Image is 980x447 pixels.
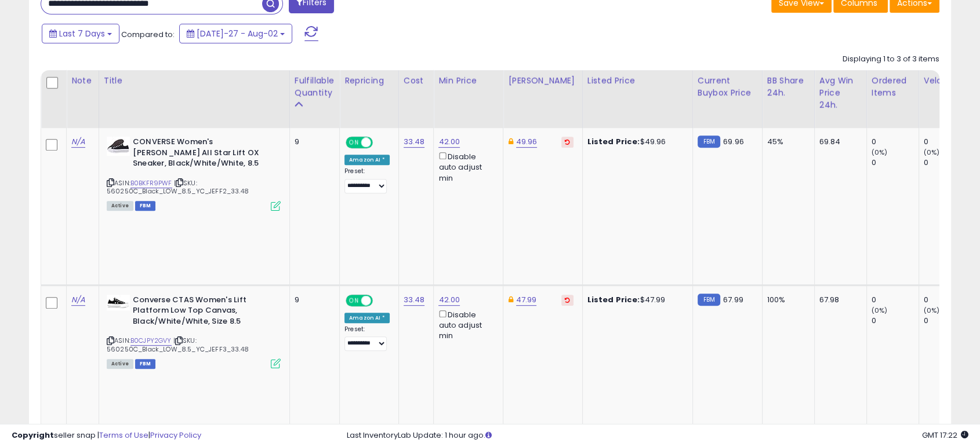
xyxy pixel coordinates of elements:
[924,295,971,305] div: 0
[133,137,274,172] b: CONVERSE Women's [PERSON_NAME] All Star Lift OX Sneaker, Black/White/White, 8.5
[767,75,810,99] div: BB Share 24h.
[295,137,331,147] div: 9
[438,150,494,184] div: Disable auto adjust min
[12,430,54,441] strong: Copyright
[872,295,919,305] div: 0
[121,29,175,40] span: Compared to:
[438,294,460,306] a: 42.00
[723,294,743,305] span: 67.99
[438,308,494,342] div: Disable auto adjust min
[404,136,425,148] a: 33.48
[924,75,966,87] div: Velocity
[107,295,130,310] img: 31abydzYeeL._SL40_.jpg
[197,28,278,39] span: [DATE]-27 - Aug-02
[843,54,939,65] div: Displaying 1 to 3 of 3 items
[723,136,744,147] span: 69.96
[587,137,684,147] div: $49.96
[107,201,133,211] span: All listings currently available for purchase on Amazon
[404,75,429,87] div: Cost
[347,138,361,148] span: ON
[819,295,858,305] div: 67.98
[107,178,249,196] span: | SKU: 560250C_Black_LOW_8.5_YC_JEFF2_33.48
[347,295,361,305] span: ON
[347,430,969,441] div: Last InventoryLab Update: 1 hour ago.
[922,430,968,441] span: 2025-08-10 17:22 GMT
[872,316,919,326] div: 0
[819,75,862,111] div: Avg Win Price 24h.
[438,136,460,148] a: 42.00
[516,294,537,306] a: 47.99
[371,138,390,148] span: OFF
[295,75,335,99] div: Fulfillable Quantity
[587,294,640,305] b: Listed Price:
[872,306,888,315] small: (0%)
[587,75,688,87] div: Listed Price
[344,167,390,193] div: Preset:
[587,295,684,305] div: $47.99
[71,75,94,87] div: Note
[133,295,274,330] b: Converse CTAS Women's Lift Platform Low Top Canvas, Black/White/White, Size 8.5
[872,157,919,168] div: 0
[924,148,940,157] small: (0%)
[344,325,390,351] div: Preset:
[516,136,538,148] a: 49.96
[107,295,281,368] div: ASIN:
[698,135,720,148] small: FBM
[344,155,390,165] div: Amazon AI *
[130,178,172,188] a: B0BKFR9PWF
[371,295,390,305] span: OFF
[344,75,394,87] div: Repricing
[872,148,888,157] small: (0%)
[587,136,640,147] b: Listed Price:
[107,137,130,156] img: 31EsH8wMLzL._SL40_.jpg
[12,430,201,441] div: seller snap | |
[135,201,156,211] span: FBM
[344,313,390,323] div: Amazon AI *
[698,294,720,306] small: FBM
[872,75,914,99] div: Ordered Items
[924,316,971,326] div: 0
[42,24,119,43] button: Last 7 Days
[819,137,858,147] div: 69.84
[404,294,425,306] a: 33.48
[924,157,971,168] div: 0
[59,28,105,39] span: Last 7 Days
[924,306,940,315] small: (0%)
[104,75,285,87] div: Title
[135,359,156,369] span: FBM
[150,430,201,441] a: Privacy Policy
[295,295,331,305] div: 9
[872,137,919,147] div: 0
[438,75,498,87] div: Min Price
[698,75,757,99] div: Current Buybox Price
[99,430,148,441] a: Terms of Use
[508,75,577,87] div: [PERSON_NAME]
[767,137,805,147] div: 45%
[924,137,971,147] div: 0
[179,24,292,43] button: [DATE]-27 - Aug-02
[107,336,249,353] span: | SKU: 560250C_Black_LOW_8.5_YC_JEFF3_33.48
[130,336,172,346] a: B0CJPY2GVY
[71,136,85,148] a: N/A
[71,294,85,306] a: N/A
[767,295,805,305] div: 100%
[107,359,133,369] span: All listings currently available for purchase on Amazon
[107,137,281,210] div: ASIN:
